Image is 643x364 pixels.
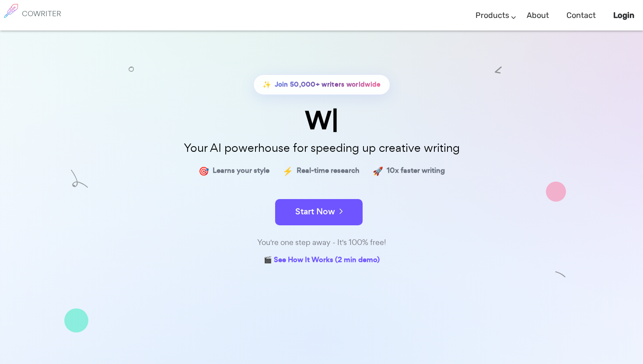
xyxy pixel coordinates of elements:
a: Products [475,3,509,28]
span: ✨ [262,78,271,91]
div: You're one step away - It's 100% free! [103,236,540,249]
a: About [527,3,549,28]
span: ⚡ [283,164,293,177]
img: shape [71,170,88,188]
span: 🎯 [199,164,209,177]
a: Login [613,3,634,28]
span: 10x faster writing [387,164,445,177]
div: W [103,108,540,133]
span: Join 50,000+ writers worldwide [275,78,381,91]
b: Login [613,10,634,20]
img: shape [64,308,88,332]
button: Start Now [275,199,363,225]
img: shape [546,182,566,202]
a: 🎬 See How It Works (2 min demo) [264,254,380,267]
span: Learns your style [213,164,269,177]
h6: COWRITER [22,10,61,17]
span: Real-time research [297,164,360,177]
span: 🚀 [373,164,383,177]
a: Contact [566,3,596,28]
img: shape [555,269,566,280]
p: Your AI powerhouse for speeding up creative writing [103,139,540,157]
